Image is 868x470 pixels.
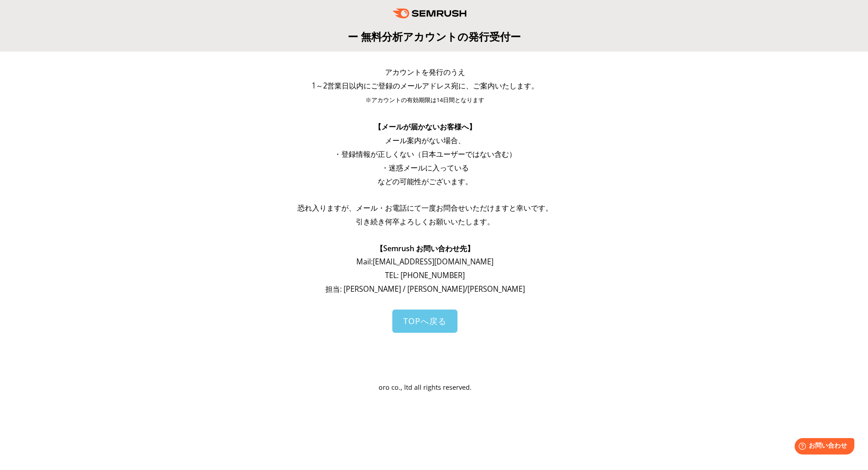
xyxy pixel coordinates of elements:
span: 恐れ入りますが、メール・お電話にて一度お問合せいただけますと幸いです。 [298,203,553,213]
iframe: Help widget launcher [787,434,858,460]
span: アカウントを発行のうえ [385,67,465,77]
a: TOPへ戻る [392,310,457,333]
span: などの可能性がございます。 [378,176,473,186]
span: 【Semrush お問い合わせ先】 [376,243,474,253]
span: 担当: [PERSON_NAME] / [PERSON_NAME]/[PERSON_NAME] [325,284,525,294]
span: ー 無料分析アカウントの発行受付ー [348,29,521,44]
span: ※アカウントの有効期限は14日間となります [365,96,484,104]
span: Mail: [EMAIL_ADDRESS][DOMAIN_NAME] [356,257,493,267]
span: メール案内がない場合、 [385,135,465,145]
span: TEL: [PHONE_NUMBER] [385,270,465,280]
span: ・迷惑メールに入っている [381,163,469,173]
span: oro co., ltd all rights reserved. [379,383,472,392]
span: 【メールが届かないお客様へ】 [374,122,476,132]
span: 引き続き何卒よろしくお願いいたします。 [356,217,494,227]
span: 1～2営業日以内にご登録のメールアドレス宛に、ご案内いたします。 [312,81,539,91]
span: ・登録情報が正しくない（日本ユーザーではない含む） [334,149,516,159]
span: TOPへ戻る [403,315,447,326]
